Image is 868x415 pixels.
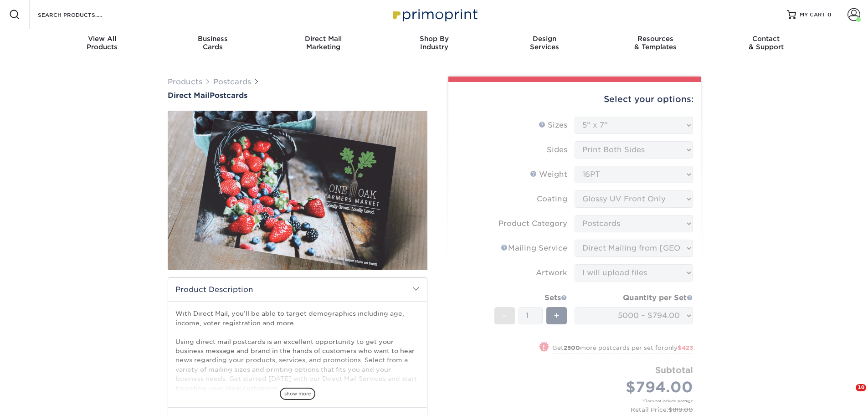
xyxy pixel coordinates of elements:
a: DesignServices [489,29,600,58]
div: Industry [379,35,489,51]
div: & Support [711,35,822,51]
a: Products [168,77,202,86]
span: 0 [827,11,832,18]
span: Shop By [379,35,489,43]
a: Shop ByIndustry [379,29,489,58]
div: Cards [157,35,268,51]
div: & Templates [600,35,711,51]
a: Direct MailMarketing [268,29,379,58]
span: Direct Mail [168,91,210,100]
span: Contact [711,35,822,43]
a: Resources& Templates [600,29,711,58]
span: Business [157,35,268,43]
span: MY CART [800,11,826,19]
span: show more [280,388,315,400]
span: 10 [856,384,866,391]
a: View AllProducts [47,29,158,58]
p: With Direct Mail, you’ll be able to target demographics including age, income, voter registration... [175,309,420,393]
a: BusinessCards [157,29,268,58]
iframe: Google Customer Reviews [2,387,77,412]
span: Design [489,35,600,43]
iframe: Intercom live chat [837,384,859,406]
a: Contact& Support [711,29,822,58]
img: Primoprint [389,5,480,24]
div: Services [489,35,600,51]
div: Products [47,35,158,51]
h2: Product Description [168,278,427,301]
a: Direct MailPostcards [168,91,427,100]
span: View All [47,35,158,43]
h1: Postcards [168,91,427,100]
input: SEARCH PRODUCTS..... [37,9,126,20]
img: Direct Mail 01 [168,101,427,280]
div: Marketing [268,35,379,51]
a: Postcards [213,77,251,86]
span: Direct Mail [268,35,379,43]
span: Resources [600,35,711,43]
div: Select your options: [456,82,693,117]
